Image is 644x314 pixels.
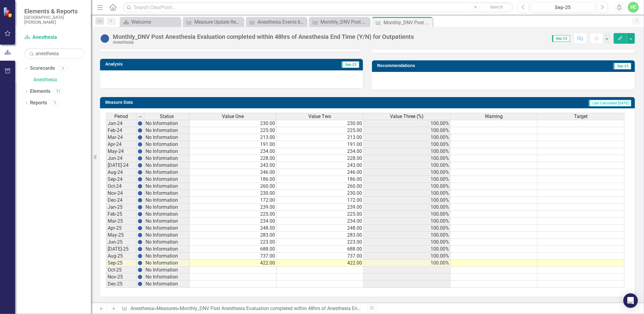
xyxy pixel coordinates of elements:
img: BgCOk07PiH71IgAAAABJRU5ErkJggg== [138,282,143,286]
img: BgCOk07PiH71IgAAAABJRU5ErkJggg== [138,142,143,147]
td: 172.00 [190,197,277,204]
td: 100.00% [364,190,451,197]
td: No Information [144,281,190,288]
td: 223.00 [277,239,364,246]
td: 100.00% [364,239,451,246]
td: 243.00 [190,162,277,169]
td: 213.00 [190,134,277,141]
span: Elements & Reports [24,8,85,15]
td: Oct-24 [106,183,136,190]
a: Measures [156,306,177,311]
td: Jun-24 [106,155,136,162]
td: 234.00 [277,148,364,155]
div: » » [122,305,363,312]
td: Apr-25 [106,225,136,232]
td: 100.00% [364,197,451,204]
td: Sep-24 [106,176,136,183]
td: 260.00 [190,183,277,190]
td: No Information [144,148,190,155]
td: 186.00 [277,176,364,183]
td: 100.00% [364,176,451,183]
td: 100.00% [364,127,451,134]
div: Welcome [131,18,179,26]
img: No Information [100,34,110,43]
a: Anesthesia Events by Unit [247,18,305,26]
td: 191.00 [190,141,277,148]
td: Apr-24 [106,141,136,148]
a: Elements [30,88,50,95]
a: Anesthesia [33,76,91,83]
div: Anesthesia [113,40,414,45]
span: Sep-25 [341,61,359,68]
img: BgCOk07PiH71IgAAAABJRU5ErkJggg== [138,261,143,265]
span: Search [490,5,503,9]
td: No Information [144,225,190,232]
button: Search [481,3,512,12]
td: 100.00% [364,169,451,176]
div: Monthly_DNV Post Anesthesia Evaluation completed within 48hrs of Anesthesia End Time (Y/N) for Ou... [180,306,419,311]
td: 239.00 [190,204,277,211]
td: Oct-25 [106,267,136,274]
td: Feb-25 [106,211,136,218]
a: Anesthesia [24,34,85,41]
td: 100.00% [364,183,451,190]
button: HC [628,2,639,13]
img: BgCOk07PiH71IgAAAABJRU5ErkJggg== [138,156,143,161]
td: Mar-25 [106,218,136,225]
td: 100.00% [364,232,451,239]
td: [DATE]-24 [106,162,136,169]
div: Sep-25 [533,4,593,11]
h3: Recommendations [377,63,548,68]
td: 248.00 [277,225,364,232]
td: 100.00% [364,211,451,218]
td: 688.00 [277,246,364,253]
td: No Information [144,260,190,267]
td: 100.00% [364,253,451,260]
img: ClearPoint Strategy [3,7,14,18]
div: Measure Update Report [194,18,242,26]
td: [DATE]-25 [106,246,136,253]
td: No Information [144,239,190,246]
td: 737.00 [190,253,277,260]
span: Last Calculated [DATE] [589,100,631,106]
a: Measure Update Report [184,18,242,26]
td: 100.00% [364,134,451,141]
td: 225.00 [190,127,277,134]
input: Search ClearPoint... [123,2,513,13]
td: 239.00 [277,204,364,211]
td: 230.00 [190,190,277,197]
td: No Information [144,211,190,218]
td: No Information [144,190,190,197]
img: BgCOk07PiH71IgAAAABJRU5ErkJggg== [138,170,143,175]
img: BgCOk07PiH71IgAAAABJRU5ErkJggg== [138,184,143,189]
div: 11 [53,89,63,94]
span: Value Three (%) [390,114,424,119]
td: 230.00 [277,120,364,127]
td: No Information [144,204,190,211]
div: Open Intercom Messenger [623,293,638,308]
img: BgCOk07PiH71IgAAAABJRU5ErkJggg== [138,212,143,217]
td: No Information [144,155,190,162]
td: No Information [144,141,190,148]
img: BgCOk07PiH71IgAAAABJRU5ErkJggg== [138,226,143,231]
td: 246.00 [190,169,277,176]
a: Scorecards [30,65,55,72]
img: BgCOk07PiH71IgAAAABJRU5ErkJggg== [138,121,143,126]
td: 234.00 [190,218,277,225]
td: No Information [144,197,190,204]
img: BgCOk07PiH71IgAAAABJRU5ErkJggg== [138,191,143,196]
td: Dec-24 [106,197,136,204]
td: 100.00% [364,204,451,211]
td: Nov-25 [106,274,136,281]
a: Anesthesia [130,306,154,311]
td: 213.00 [277,134,364,141]
img: BgCOk07PiH71IgAAAABJRU5ErkJggg== [138,198,143,203]
td: 100.00% [364,225,451,232]
img: BgCOk07PiH71IgAAAABJRU5ErkJggg== [138,163,143,168]
small: [GEOGRAPHIC_DATA][PERSON_NAME] [24,15,85,25]
td: 688.00 [190,246,277,253]
td: No Information [144,183,190,190]
img: BgCOk07PiH71IgAAAABJRU5ErkJggg== [138,233,143,238]
td: 186.00 [190,176,277,183]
